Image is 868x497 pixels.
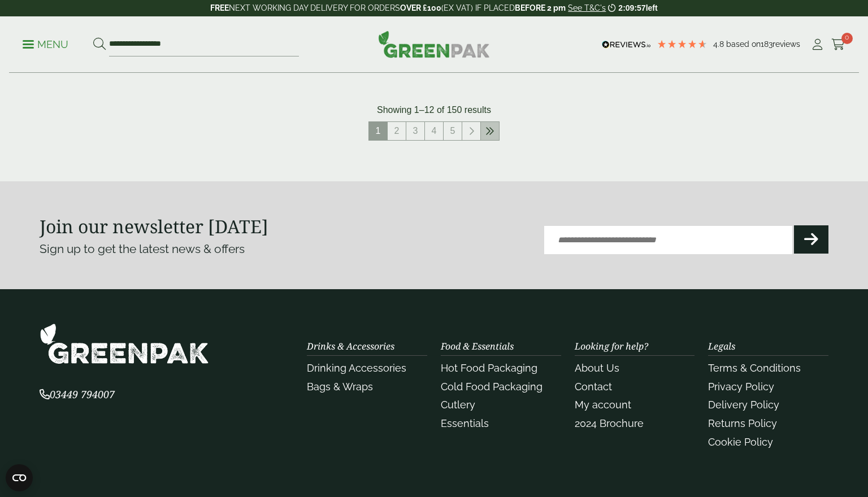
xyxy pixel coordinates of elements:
[40,323,209,364] img: GreenPak Supplies
[831,36,845,53] a: 0
[441,399,475,411] a: Cutlery
[646,3,658,12] span: left
[6,464,33,491] button: Open CMP widget
[726,40,761,49] span: Based on
[831,39,845,50] i: Cart
[575,399,631,411] a: My account
[377,103,491,117] p: Showing 1–12 of 150 results
[708,362,801,374] a: Terms & Conditions
[444,122,462,140] a: 5
[307,362,406,374] a: Drinking Accessories
[713,40,726,49] span: 4.8
[406,122,424,140] a: 3
[23,38,68,49] a: Menu
[23,38,68,51] p: Menu
[307,381,373,393] a: Bags & Wraps
[575,362,619,374] a: About Us
[515,3,566,12] strong: BEFORE 2 pm
[378,30,490,58] img: GreenPak Supplies
[761,40,772,49] span: 183
[388,122,406,140] a: 2
[708,417,777,429] a: Returns Policy
[40,390,115,400] a: 03449 794007
[40,240,394,258] p: Sign up to get the latest news & offers
[841,33,853,44] span: 0
[441,381,542,393] a: Cold Food Packaging
[369,122,387,140] span: 1
[810,39,824,50] i: My Account
[602,41,651,49] img: REVIEWS.io
[40,387,115,401] span: 03449 794007
[708,436,773,448] a: Cookie Policy
[210,3,229,12] strong: FREE
[772,40,800,49] span: reviews
[425,122,443,140] a: 4
[708,399,779,411] a: Delivery Policy
[441,362,537,374] a: Hot Food Packaging
[575,381,612,393] a: Contact
[618,3,645,12] span: 2:09:57
[400,3,441,12] strong: OVER £100
[441,417,489,429] a: Essentials
[568,3,606,12] a: See T&C's
[708,381,774,393] a: Privacy Policy
[40,214,268,238] strong: Join our newsletter [DATE]
[657,39,708,49] div: 4.79 Stars
[575,417,644,429] a: 2024 Brochure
